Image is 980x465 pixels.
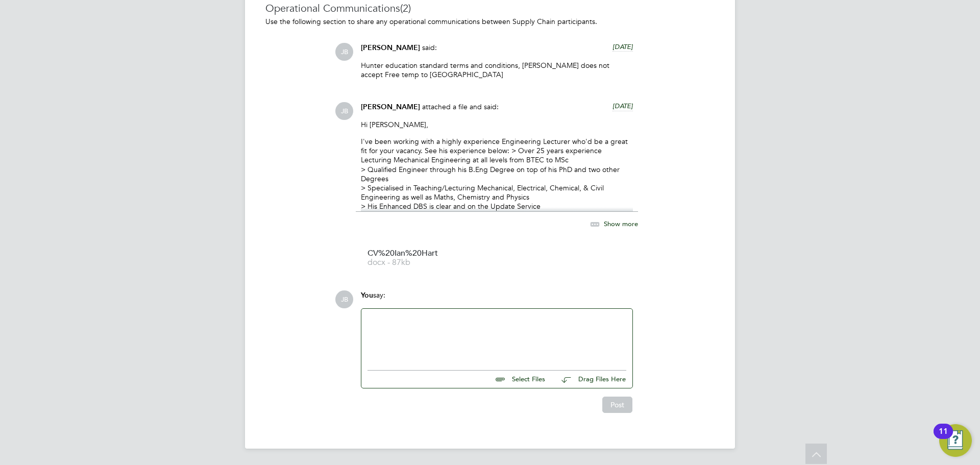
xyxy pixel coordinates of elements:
[553,369,626,390] button: Drag Files Here
[361,61,633,79] p: Hunter education standard terms and conditions, [PERSON_NAME] does not accept Free temp to [GEOGR...
[367,250,449,266] a: CV%20Ian%20Hart docx - 87kb
[602,397,632,413] button: Post
[361,103,420,111] span: [PERSON_NAME]
[335,102,353,120] span: JB
[367,250,449,257] span: CV%20Ian%20Hart
[361,137,633,230] p: I've been working with a highly experience Engineering Lecturer who'd be a great fit for your vac...
[335,290,353,308] span: JB
[361,290,633,308] div: say:
[361,43,420,52] span: [PERSON_NAME]
[612,42,633,51] span: [DATE]
[612,102,633,110] span: [DATE]
[265,2,715,15] h3: Operational Communications
[939,431,948,445] div: 11
[335,43,353,61] span: JB
[400,2,411,15] span: (2)
[361,291,373,300] span: You
[367,259,449,266] span: docx - 87kb
[361,120,633,129] p: Hi [PERSON_NAME],
[604,219,638,228] span: Show more
[265,17,715,26] p: Use the following section to share any operational communications between Supply Chain participants.
[422,102,499,111] span: attached a file and said:
[422,43,437,52] span: said:
[939,424,972,457] button: Open Resource Center, 11 new notifications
